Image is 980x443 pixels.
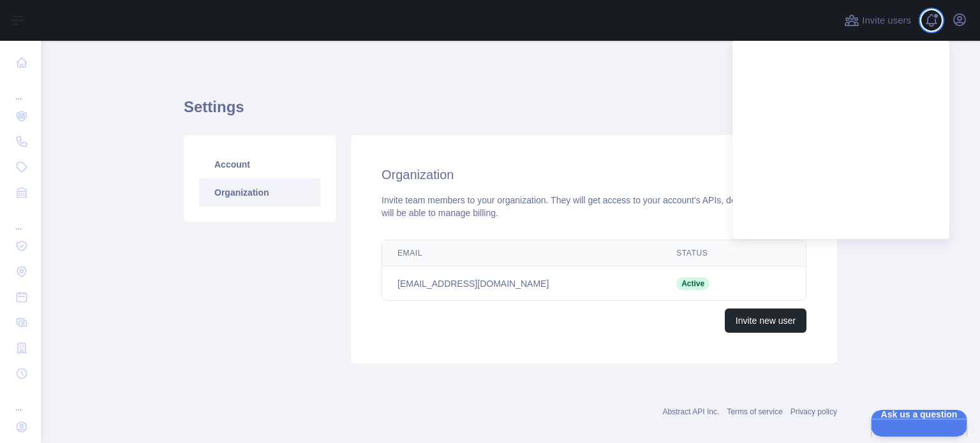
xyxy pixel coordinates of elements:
[727,407,782,416] a: Terms of service
[725,309,806,333] button: Invite new user
[663,407,720,416] a: Abstract API Inc.
[382,194,806,219] div: Invite team members to your organization. They will get access to your account's APIs, documentat...
[871,410,967,437] iframe: Help Scout Beacon - Open
[842,10,914,31] button: Invite users
[199,150,320,178] a: Account
[791,407,837,416] a: Privacy policy
[661,240,759,266] th: Status
[382,240,661,266] th: Email
[199,178,320,207] a: Organization
[676,277,709,290] span: Active
[862,13,911,28] span: Invite users
[10,207,31,232] div: ...
[184,97,837,127] h1: Settings
[382,266,661,301] td: [EMAIL_ADDRESS][DOMAIN_NAME]
[10,76,31,102] div: ...
[10,388,31,413] div: ...
[382,166,806,184] h2: Organization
